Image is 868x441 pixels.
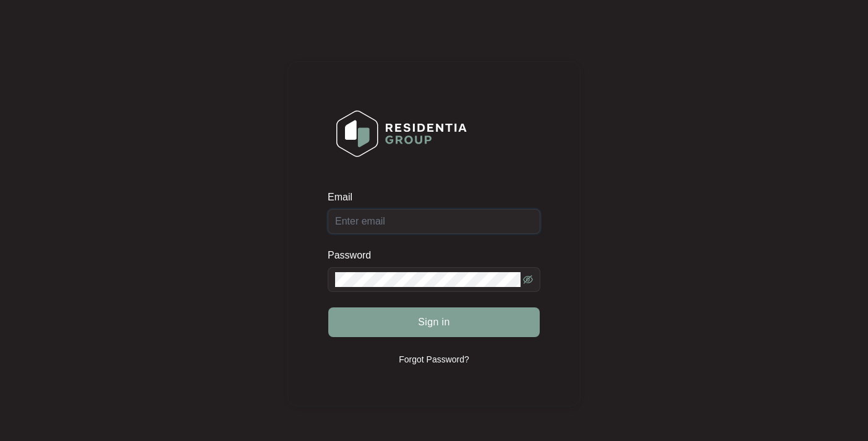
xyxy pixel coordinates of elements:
[418,315,450,330] span: Sign in
[399,353,469,366] p: Forgot Password?
[328,191,361,203] label: Email
[328,249,380,262] label: Password
[335,272,521,287] input: Password
[328,307,540,337] button: Sign in
[328,102,475,165] img: Login Logo
[523,275,533,285] span: eye-invisible
[328,209,540,234] input: Email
